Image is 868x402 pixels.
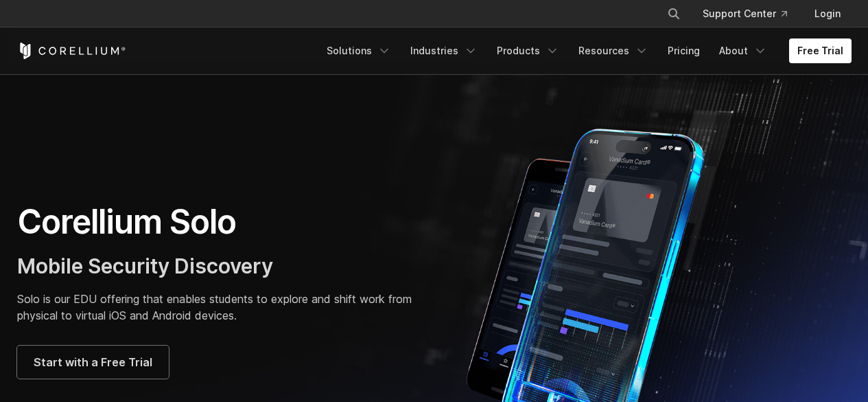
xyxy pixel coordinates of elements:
a: Industries [402,38,486,63]
button: Search [661,1,686,26]
h1: Corellium Solo [17,201,421,243]
div: Navigation Menu [650,1,852,26]
a: Support Center [692,1,798,26]
a: Products [489,38,567,63]
a: Pricing [659,38,708,63]
a: Solutions [318,38,399,63]
a: Login [804,1,852,26]
span: Mobile Security Discovery [17,254,273,278]
a: Corellium Home [17,43,126,59]
a: Free Trial [789,38,852,63]
a: Resources [570,38,657,63]
span: Start with a Free Trial [34,354,152,370]
div: Navigation Menu [318,38,852,63]
a: About [711,38,775,63]
p: Solo is our EDU offering that enables students to explore and shift work from physical to virtual... [17,291,421,324]
a: Start with a Free Trial [17,346,169,379]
